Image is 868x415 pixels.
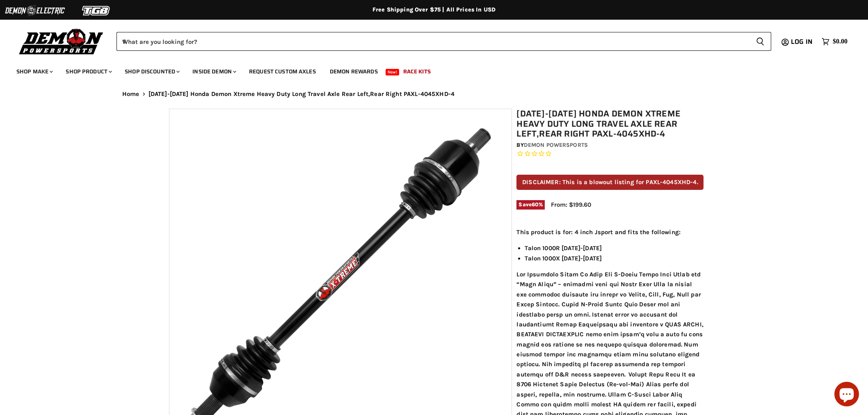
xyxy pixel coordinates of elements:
[524,141,588,148] a: Demon Powersports
[186,63,241,80] a: Inside Demon
[749,32,771,51] button: Search
[324,63,384,80] a: Demon Rewards
[516,175,704,190] p: DISCLAIMER: This is a blowout listing for PAXL-4045XHD-4.
[525,243,704,253] li: Talon 1000R [DATE]-[DATE]
[516,141,704,150] div: by
[516,109,704,139] h1: [DATE]-[DATE] Honda Demon Xtreme Heavy Duty Long Travel Axle Rear Left,Rear Right PAXL-4045XHD-4
[66,3,127,18] img: TGB Logo 2
[787,38,818,46] a: Log in
[10,63,58,80] a: Shop Make
[119,63,185,80] a: Shop Discounted
[148,91,455,98] span: [DATE]-[DATE] Honda Demon Xtreme Heavy Duty Long Travel Axle Rear Left,Rear Right PAXL-4045XHD-4
[106,91,762,98] nav: Breadcrumbs
[386,69,400,75] span: New!
[551,201,591,208] span: From: $199.60
[516,150,704,158] span: Rated 0.0 out of 5 stars 0 reviews
[791,36,813,47] span: Log in
[525,253,704,263] li: Talon 1000X [DATE]-[DATE]
[833,38,847,46] span: $0.00
[516,227,704,237] p: This product is for: 4 inch Jsport and fits the following:
[16,27,106,56] img: Demon Powersports
[818,36,852,48] a: $0.00
[4,3,66,18] img: Demon Electric Logo 2
[116,32,771,51] form: Product
[10,60,845,80] ul: Main menu
[832,382,861,408] inbox-online-store-chat: Shopify online store chat
[243,63,322,80] a: Request Custom Axles
[532,201,539,207] span: 60
[106,6,762,14] div: Free Shipping Over $75 | All Prices In USD
[116,32,749,51] input: When autocomplete results are available use up and down arrows to review and enter to select
[397,63,437,80] a: Race Kits
[516,200,545,209] span: Save %
[122,91,139,98] a: Home
[59,63,117,80] a: Shop Product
